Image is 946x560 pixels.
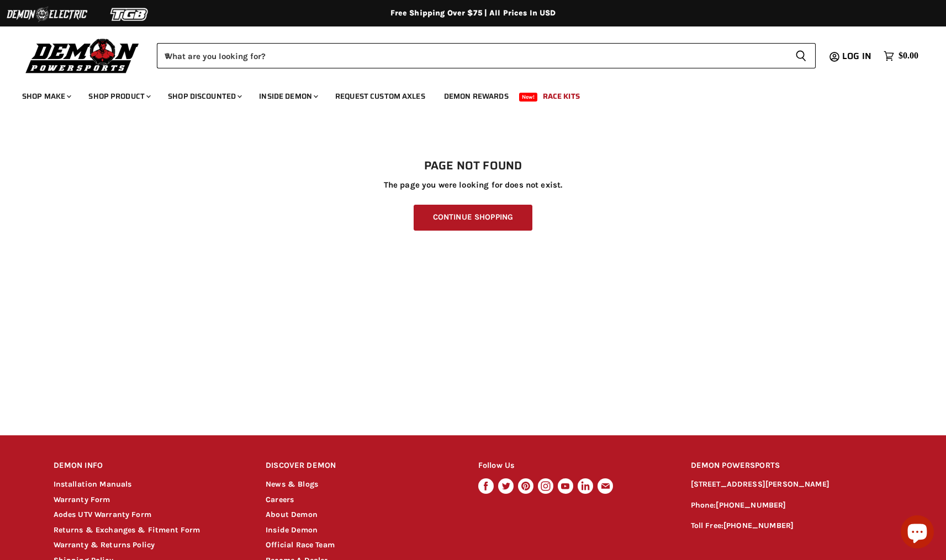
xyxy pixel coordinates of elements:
[414,205,532,231] a: Continue Shopping
[88,4,171,25] img: TGB Logo 2
[691,520,893,532] p: Toll Free:
[54,479,132,489] a: Installation Manuals
[80,85,157,108] a: Shop Product
[266,495,294,504] a: Careers
[691,478,893,491] p: [STREET_ADDRESS][PERSON_NAME]
[266,525,318,535] a: Inside Demon
[878,48,924,64] a: $0.00
[266,510,318,519] a: About Demon
[54,495,110,504] a: Warranty Form
[691,499,893,512] p: Phone:
[54,510,151,519] a: Aodes UTV Warranty Form
[786,43,816,68] button: Search
[266,540,335,550] a: Official Race Team
[54,540,155,550] a: Warranty & Returns Policy
[160,85,249,108] a: Shop Discounted
[535,85,588,108] a: Race Kits
[436,85,517,108] a: Demon Rewards
[54,525,200,535] a: Returns & Exchanges & Fitment Form
[54,180,893,190] p: The page you were looking for does not exist.
[519,93,538,102] span: New!
[157,43,816,68] form: Product
[716,500,786,510] a: [PHONE_NUMBER]
[14,85,78,108] a: Shop Make
[327,85,434,108] a: Request Custom Axles
[478,453,670,479] h2: Follow Us
[6,4,88,25] img: Demon Electric Logo 2
[31,8,915,18] div: Free Shipping Over $75 | All Prices In USD
[266,453,457,479] h2: DISCOVER DEMON
[899,51,918,61] span: $0.00
[837,51,878,61] a: Log in
[723,521,794,530] a: [PHONE_NUMBER]
[22,36,143,75] img: Demon Powersports
[157,43,786,68] input: When autocomplete results are available use up and down arrows to review and enter to select
[897,515,937,551] inbox-online-store-chat: Shopify online store chat
[54,453,245,479] h2: DEMON INFO
[54,159,893,173] h1: Page not found
[251,85,325,108] a: Inside Demon
[266,479,318,489] a: News & Blogs
[842,49,871,63] span: Log in
[14,81,916,108] ul: Main menu
[691,453,893,479] h2: DEMON POWERSPORTS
